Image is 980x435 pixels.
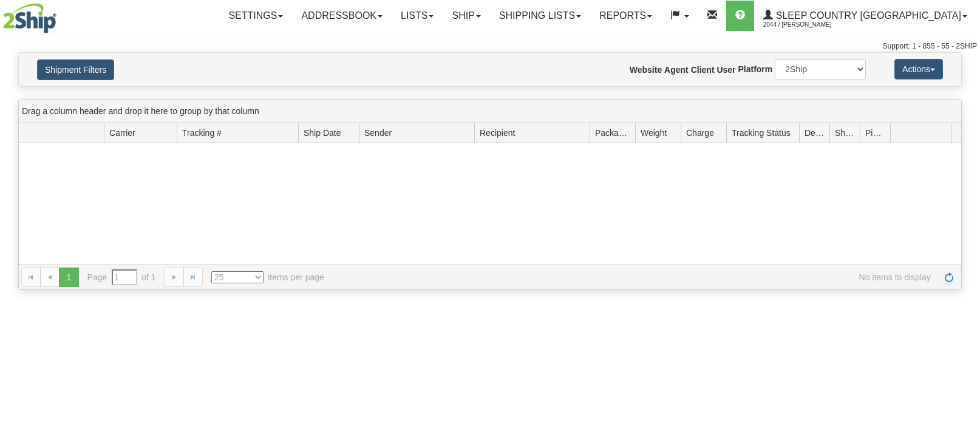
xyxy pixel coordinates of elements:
[182,127,222,139] span: Tracking #
[304,127,341,139] span: Ship Date
[664,64,689,76] label: Agent
[835,127,855,139] span: Shipment Issues
[37,59,114,80] button: Shipment Filters
[480,127,515,139] span: Recipient
[732,127,791,139] span: Tracking Status
[19,99,961,123] div: grid grouping header
[773,10,961,21] span: Sleep Country [GEOGRAPHIC_DATA]
[364,127,392,139] span: Sender
[894,59,943,79] button: Actions
[292,1,392,31] a: Addressbook
[754,1,976,31] a: Sleep Country [GEOGRAPHIC_DATA] 2044 / [PERSON_NAME]
[87,269,156,285] span: Page of 1
[738,63,772,75] label: Platform
[686,127,714,139] span: Charge
[590,1,661,31] a: Reports
[939,268,959,287] a: Refresh
[59,268,78,287] span: 1
[211,271,324,283] span: items per page
[595,127,630,139] span: Packages
[763,19,854,31] span: 2044 / [PERSON_NAME]
[341,271,931,283] span: No items to display
[109,127,135,139] span: Carrier
[219,1,292,31] a: Settings
[3,41,977,52] div: Support: 1 - 855 - 55 - 2SHIP
[630,64,662,76] label: Website
[865,127,885,139] span: Pickup Status
[3,3,56,33] img: logo2044.jpg
[490,1,590,31] a: Shipping lists
[443,1,489,31] a: Ship
[691,64,715,76] label: Client
[392,1,443,31] a: Lists
[641,127,667,139] span: Weight
[805,127,825,139] span: Delivery Status
[716,64,735,76] label: User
